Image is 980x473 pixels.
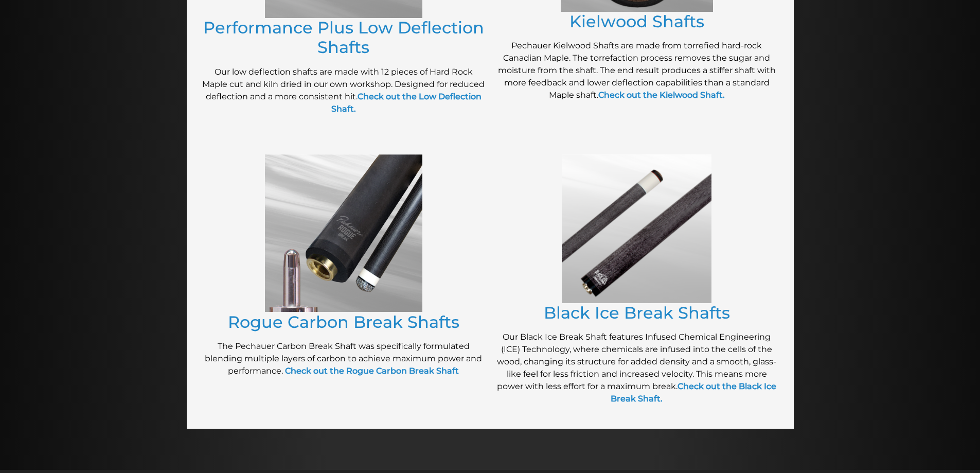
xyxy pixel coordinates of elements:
a: Check out the Rogue Carbon Break Shaft [285,366,459,376]
p: Our Black Ice Break Shaft features Infused Chemical Engineering (ICE) Technology, where chemicals... [495,331,778,405]
a: Check out the Low Deflection Shaft. [331,92,482,114]
p: Pechauer Kielwood Shafts are made from torrefied hard-rock Canadian Maple. The torrefaction proce... [495,40,778,101]
a: Black Ice Break Shafts [544,303,730,323]
a: Rogue Carbon Break Shafts [228,312,459,332]
a: Check out the Black Ice Break Shaft. [611,381,776,404]
a: Check out the Kielwood Shaft. [598,90,725,100]
p: The Pechauer Carbon Break Shaft was specifically formulated blending multiple layers of carbon to... [202,340,485,377]
p: Our low deflection shafts are made with 12 pieces of Hard Rock Maple cut and kiln dried in our ow... [202,66,485,115]
a: Kielwood Shafts [569,11,704,31]
a: Performance Plus Low Deflection Shafts [203,17,484,57]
